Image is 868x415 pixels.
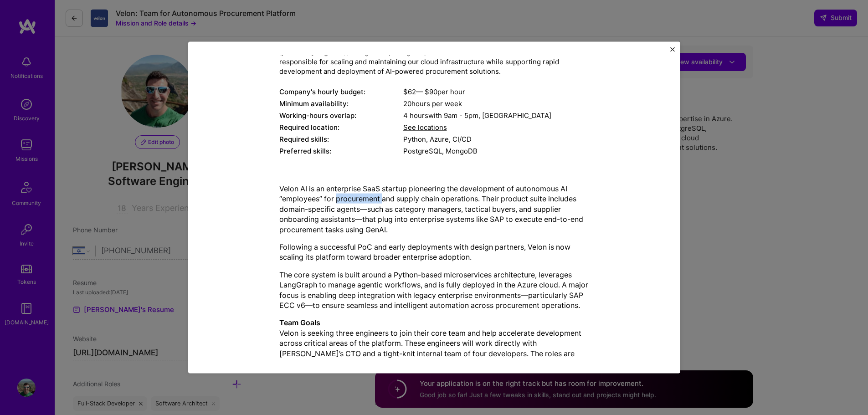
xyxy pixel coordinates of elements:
[403,98,589,108] div: 20 hours per week
[279,146,403,155] div: Preferred skills:
[279,122,403,132] div: Required location:
[403,134,589,143] div: Python, Azure, CI/CD
[279,87,403,96] div: Company's hourly budget:
[403,146,589,155] div: PostgreSQL, MongoDB
[403,123,447,131] span: See locations
[279,269,589,310] p: The core system is built around a Python-based microservices architecture, leverages LangGraph to...
[279,134,403,143] div: Required skills:
[279,28,589,76] div: We're looking for a backend and DevOps engineer with strong Python experience and deep expertise ...
[403,87,589,96] div: $ 62 — $ 90 per hour
[279,318,320,327] strong: Team Goals
[279,110,403,120] div: Working-hours overlap:
[279,183,589,234] p: Velon AI is an enterprise SaaS startup pioneering the development of autonomous AI “employees” fo...
[442,111,482,119] span: 9am - 5pm ,
[279,98,403,108] div: Minimum availability:
[670,47,675,56] button: Close
[403,110,589,120] div: 4 hours with [GEOGRAPHIC_DATA]
[279,242,589,262] p: Following a successful PoC and early deployments with design partners, Velon is now scaling its p...
[279,318,589,379] p: Velon is seeking three engineers to join their core team and help accelerate development across c...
